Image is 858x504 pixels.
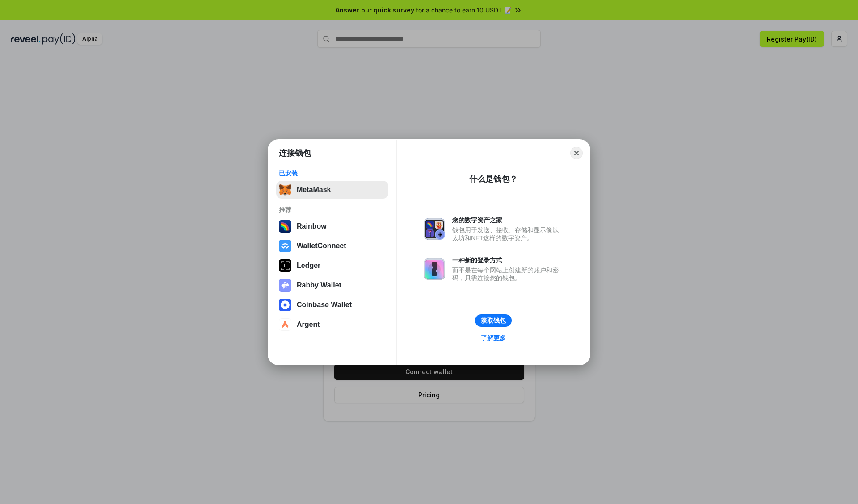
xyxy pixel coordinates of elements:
[279,169,386,177] div: 已安装
[276,217,388,235] button: Rainbow
[276,296,388,314] button: Coinbase Wallet
[276,237,388,255] button: WalletConnect
[424,258,445,280] img: svg+xml,%3Csvg%20xmlns%3D%22http%3A%2F%2Fwww.w3.org%2F2000%2Fsvg%22%20fill%3D%22none%22%20viewBox...
[279,148,311,158] h1: 连接钱包
[297,321,320,329] div: Argent
[279,183,291,196] img: svg+xml,%3Csvg%20fill%3D%22none%22%20height%3D%2233%22%20viewBox%3D%220%200%2035%2033%22%20width%...
[452,226,563,242] div: 钱包用于发送、接收、存储和显示像以太坊和NFT这样的数字资产。
[481,334,506,342] div: 了解更多
[297,242,346,250] div: WalletConnect
[279,240,291,252] img: svg+xml,%3Csvg%20width%3D%2228%22%20height%3D%2228%22%20viewBox%3D%220%200%2028%2028%22%20fill%3D...
[475,332,511,344] a: 了解更多
[276,181,388,199] button: MetaMask
[297,281,341,289] div: Rabby Wallet
[452,256,563,264] div: 一种新的登录方式
[469,174,517,184] div: 什么是钱包？
[279,220,291,233] img: svg+xml,%3Csvg%20width%3D%22120%22%20height%3D%22120%22%20viewBox%3D%220%200%20120%20120%22%20fil...
[452,266,563,282] div: 而不是在每个网站上创建新的账户和密码，只需连接您的钱包。
[276,316,388,333] button: Argent
[279,279,291,292] img: svg+xml,%3Csvg%20xmlns%3D%22http%3A%2F%2Fwww.w3.org%2F2000%2Fsvg%22%20fill%3D%22none%22%20viewBox...
[279,299,291,311] img: svg+xml,%3Csvg%20width%3D%2228%22%20height%3D%2228%22%20viewBox%3D%220%200%2028%2028%22%20fill%3D...
[297,301,352,309] div: Coinbase Wallet
[279,206,386,214] div: 推荐
[276,276,388,294] button: Rabby Wallet
[452,216,563,224] div: 您的数字资产之家
[279,318,291,331] img: svg+xml,%3Csvg%20width%3D%2228%22%20height%3D%2228%22%20viewBox%3D%220%200%2028%2028%22%20fill%3D...
[279,259,291,272] img: svg+xml,%3Csvg%20xmlns%3D%22http%3A%2F%2Fwww.w3.org%2F2000%2Fsvg%22%20width%3D%2228%22%20height%3...
[475,314,512,327] button: 获取钱包
[481,317,506,325] div: 获取钱包
[276,257,388,275] button: Ledger
[297,186,331,194] div: MetaMask
[424,218,445,240] img: svg+xml,%3Csvg%20xmlns%3D%22http%3A%2F%2Fwww.w3.org%2F2000%2Fsvg%22%20fill%3D%22none%22%20viewBox...
[297,262,320,270] div: Ledger
[570,147,583,159] button: Close
[297,222,327,230] div: Rainbow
